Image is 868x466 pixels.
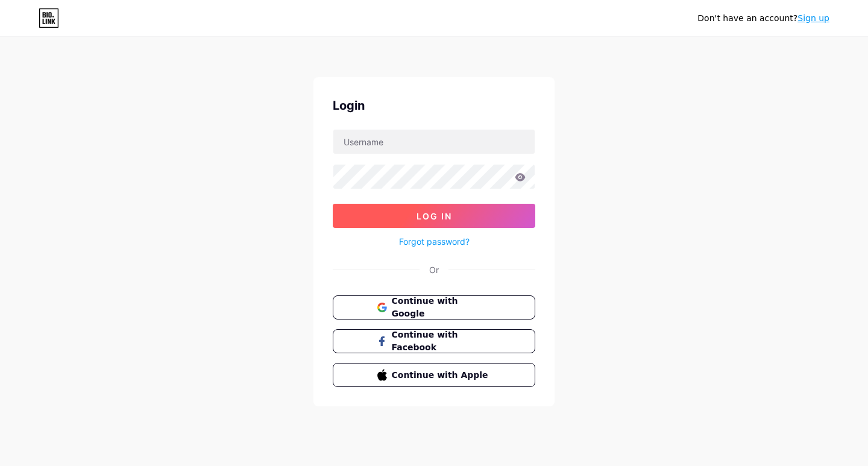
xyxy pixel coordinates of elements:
[429,263,439,276] div: Or
[333,130,535,154] input: Username
[697,12,829,25] div: Don't have an account?
[333,204,535,228] button: Log In
[797,13,829,23] a: Sign up
[333,96,535,115] div: Login
[333,363,535,387] button: Continue with Apple
[417,211,452,221] span: Log In
[333,295,535,320] button: Continue with Google
[333,329,535,353] button: Continue with Facebook
[392,329,491,354] span: Continue with Facebook
[392,369,491,382] span: Continue with Apple
[392,295,491,320] span: Continue with Google
[399,235,470,248] a: Forgot password?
